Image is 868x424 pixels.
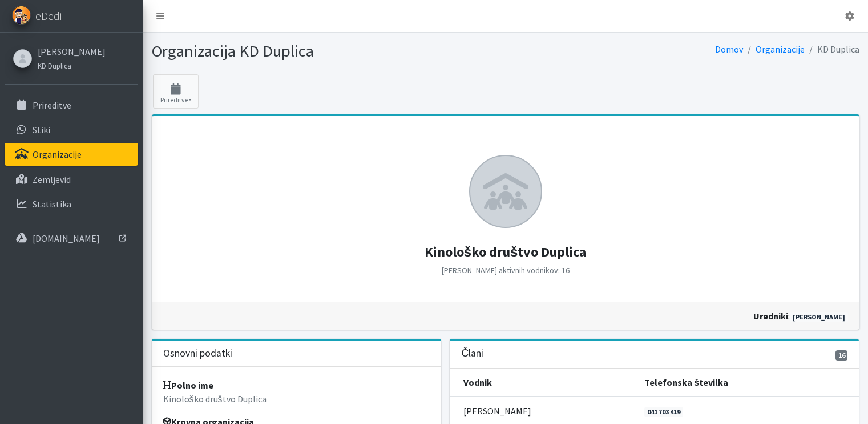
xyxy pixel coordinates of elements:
[5,168,138,191] a: Zemljevid
[5,118,138,141] a: Stiki
[33,198,71,210] p: Statistika
[756,43,805,55] a: Organizacije
[33,233,100,244] p: [DOMAIN_NAME]
[33,174,71,185] p: Zemljevid
[35,7,62,25] span: eDedi
[33,149,82,160] p: Organizacije
[753,310,788,322] strong: uredniki
[153,74,199,109] button: Prireditve
[425,243,587,261] strong: Kinološko društvo Duplica
[506,309,853,323] div: :
[644,407,683,417] a: 041 703 419
[163,392,430,406] p: Kinološko društvo Duplica
[450,369,637,397] th: Vodnik
[715,43,743,55] a: Domov
[5,227,138,250] a: [DOMAIN_NAME]
[805,41,859,58] li: KD Duplica
[33,124,50,135] p: Stiki
[33,99,71,111] p: Prireditve
[637,369,859,397] th: Telefonska številka
[163,379,213,391] strong: Polno ime
[5,193,138,215] a: Statistika
[790,312,848,322] a: [PERSON_NAME]
[38,58,106,72] a: KD Duplica
[12,6,31,25] img: eDedi
[5,143,138,166] a: Organizacije
[835,350,848,361] span: 16
[442,265,570,275] small: [PERSON_NAME] aktivnih vodnikov: 16
[163,347,232,359] h3: Osnovni podatki
[38,61,71,70] small: KD Duplica
[38,45,106,58] a: [PERSON_NAME]
[5,94,138,117] a: Prireditve
[152,41,502,61] h1: Organizacija KD Duplica
[461,347,483,359] h3: Člani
